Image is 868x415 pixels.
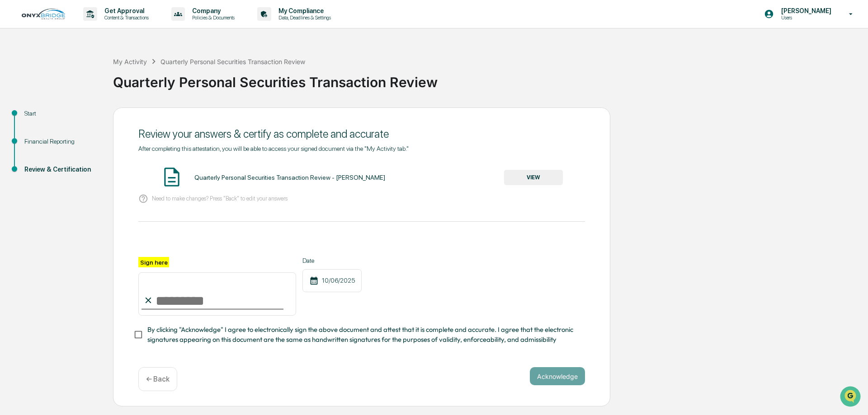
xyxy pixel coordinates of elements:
a: 🔎Data Lookup [5,127,61,144]
p: [PERSON_NAME] [774,7,836,14]
span: Attestations [75,114,112,123]
div: Review & Certification [24,165,99,174]
div: Quarterly Personal Securities Transaction Review [160,58,305,65]
p: Get Approval [97,7,153,14]
span: Preclearance [18,114,58,123]
div: Financial Reporting [24,137,99,146]
p: Data, Deadlines & Settings [271,14,335,21]
p: Policies & Documents [185,14,239,21]
span: After completing this attestation, you will be able to access your signed document via the "My Ac... [138,145,409,152]
p: Content & Transactions [97,14,153,21]
p: Need to make changes? Press "Back" to edit your answers [152,195,288,202]
span: By clicking "Acknowledge" I agree to electronically sign the above document and attest that it is... [147,325,578,345]
p: How can we help? [9,19,165,33]
p: ← Back [146,375,170,383]
button: Start new chat [154,72,165,83]
div: 🔎 [9,132,16,139]
label: Sign here [138,257,169,267]
p: My Compliance [271,7,335,14]
img: 1746055101610-c473b297-6a78-478c-a979-82029cc54cd1 [9,69,25,85]
span: Pylon [90,153,109,160]
div: 🖐️ [9,115,16,122]
p: Company [185,7,239,14]
div: Start new chat [31,69,148,78]
div: We're available if you need us! [31,78,114,85]
div: 🗄️ [66,115,73,122]
iframe: Open customer support [839,385,863,410]
a: Powered byPylon [64,153,109,160]
div: My Activity [113,58,147,65]
a: 🗄️Attestations [62,110,116,126]
div: Quarterly Personal Securities Transaction Review - [PERSON_NAME] [194,174,385,181]
img: Document Icon [160,166,183,188]
img: logo [22,9,65,19]
div: Review your answers & certify as complete and accurate [138,127,585,140]
button: VIEW [504,170,563,185]
div: Start [24,109,99,118]
span: Data Lookup [18,131,57,140]
div: Quarterly Personal Securities Transaction Review [113,67,863,90]
a: 🖐️Preclearance [5,110,62,126]
p: Users [774,14,836,21]
label: Date [302,257,362,264]
button: Acknowledge [530,367,585,385]
div: 10/06/2025 [302,269,362,292]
